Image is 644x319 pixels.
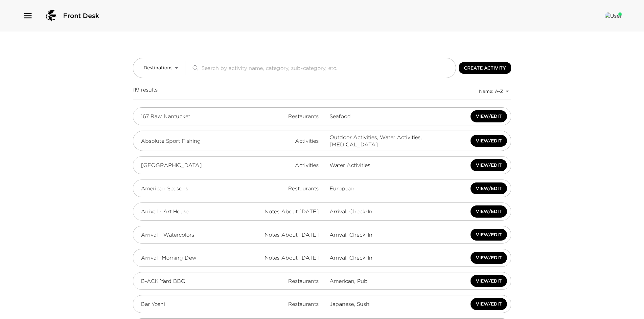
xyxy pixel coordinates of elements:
[471,229,507,241] button: View/Edit
[141,161,202,169] span: [GEOGRAPHIC_DATA]
[330,231,372,238] span: Arrival, Check-In
[295,137,319,144] span: Activities
[330,208,372,215] span: Arrival, Check-In
[141,231,194,238] span: Arrival - Watercolors
[330,300,371,308] span: Japanese, Sushi
[141,137,201,144] span: Absolute Sport Fishing
[471,298,507,310] button: View/Edit
[330,277,368,285] span: American, Pub
[288,185,319,192] span: Restaurants
[605,12,622,19] img: User
[264,231,319,238] span: Notes About [DATE]
[43,8,59,24] img: logo
[141,300,165,308] span: Bar Yoshi
[201,64,453,72] input: Search by activity name, category, sub-category, etc.
[471,110,507,122] button: View/Edit
[330,254,372,261] span: Arrival, Check-In
[264,254,319,261] span: Notes About [DATE]
[330,113,351,120] span: Seafood
[471,275,507,287] button: View/Edit
[295,161,319,169] span: Activities
[264,208,319,215] span: Notes About [DATE]
[141,254,196,261] span: Arrival -Morning Dew
[133,86,158,96] span: 119 results
[144,61,180,75] button: Destinations
[459,58,511,78] a: Create Activity
[288,113,319,120] span: Restaurants
[144,65,172,71] span: Destinations
[141,113,190,120] span: 167 Raw Nantucket
[471,252,507,264] button: View/Edit
[459,62,511,74] button: Create Activity
[471,135,507,147] button: View/Edit
[330,161,370,169] span: Water Activities
[471,159,507,171] button: View/Edit
[330,185,355,192] span: European
[63,11,99,20] span: Front Desk
[471,205,507,218] button: View/Edit
[330,134,471,148] span: Outdoor Activities, Water Activities, [MEDICAL_DATA]
[288,277,319,285] span: Restaurants
[479,88,503,94] span: Name: A-Z
[471,182,507,195] button: View/Edit
[141,185,188,192] span: American Seasons
[288,300,319,308] span: Restaurants
[141,208,189,215] span: Arrival - Art House
[141,277,186,285] span: B-ACK Yard BBQ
